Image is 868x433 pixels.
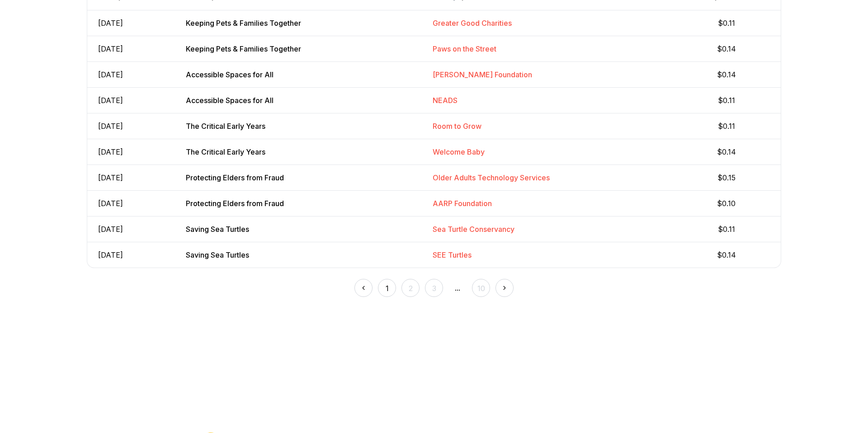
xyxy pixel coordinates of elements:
span: Saving Sea Turtles [186,250,249,259]
span: The Critical Early Years [186,147,265,156]
span: Keeping Pets & Families Together [186,19,301,28]
button: 10 [472,279,490,297]
button: 1 [378,279,396,297]
img: < [359,283,368,293]
td: [DATE] [87,139,175,165]
span: AARP Foundation [433,199,492,208]
span: ... [448,279,467,297]
td: [DATE] [87,216,175,242]
span: Older Adults Technology Services [433,173,550,182]
td: [DATE] [87,87,175,113]
span: SEE Turtles [433,250,472,259]
span: Saving Sea Turtles [186,225,249,234]
span: Protecting Elders from Fraud [186,173,284,182]
span: Keeping Pets & Families Together [186,44,301,53]
td: [DATE] [87,10,175,36]
span: NEADS [433,96,458,105]
img: > [500,283,509,293]
span: $0.14 [683,146,770,157]
span: $0.11 [683,18,770,28]
span: $0.15 [683,172,770,183]
td: [DATE] [87,165,175,190]
span: Welcome Baby [433,147,485,156]
td: [DATE] [87,36,175,61]
span: The Critical Early Years [186,122,265,131]
span: $0.14 [683,43,770,54]
span: $0.10 [683,198,770,209]
span: Accessible Spaces for All [186,70,274,79]
span: $0.11 [683,95,770,106]
span: Greater Good Charities [433,19,512,28]
span: Sea Turtle Conservancy [433,225,514,234]
td: [DATE] [87,113,175,139]
button: 3 [425,279,443,297]
span: Room to Grow [433,122,481,131]
span: $0.14 [683,249,770,260]
td: [DATE] [87,242,175,268]
span: $0.11 [683,121,770,132]
span: $0.11 [683,224,770,235]
span: Protecting Elders from Fraud [186,199,284,208]
td: [DATE] [87,61,175,87]
span: [PERSON_NAME] Foundation [433,70,532,79]
span: Paws on the Street [433,44,496,53]
span: Accessible Spaces for All [186,96,274,105]
span: $0.14 [683,69,770,80]
td: [DATE] [87,190,175,216]
button: 2 [401,279,420,297]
